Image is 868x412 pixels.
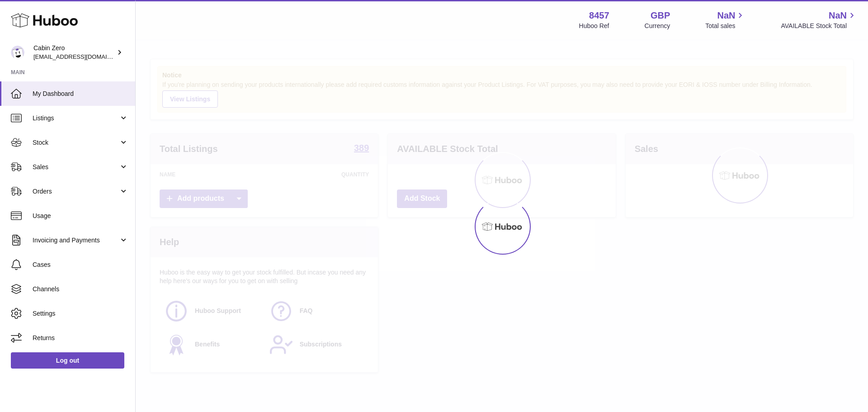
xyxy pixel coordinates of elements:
span: NaN [829,9,847,22]
span: Stock [33,138,119,147]
span: Usage [33,212,128,220]
div: Huboo Ref [579,22,609,30]
span: NaN [717,9,735,22]
span: My Dashboard [33,90,128,98]
span: Returns [33,334,128,342]
a: NaN Total sales [705,9,745,30]
span: Total sales [705,22,745,30]
span: Orders [33,187,119,196]
strong: GBP [651,9,670,22]
div: Currency [645,22,670,30]
div: Cabin Zero [33,44,115,61]
span: Sales [33,163,119,171]
span: AVAILABLE Stock Total [781,22,857,30]
img: internalAdmin-8457@internal.huboo.com [11,46,24,59]
span: Listings [33,114,119,123]
span: Cases [33,260,128,269]
span: Settings [33,309,128,318]
strong: 8457 [589,9,609,22]
span: Channels [33,285,128,294]
span: Invoicing and Payments [33,236,119,245]
a: Log out [11,352,124,369]
span: [EMAIL_ADDRESS][DOMAIN_NAME] [33,53,133,60]
a: NaN AVAILABLE Stock Total [781,9,857,30]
